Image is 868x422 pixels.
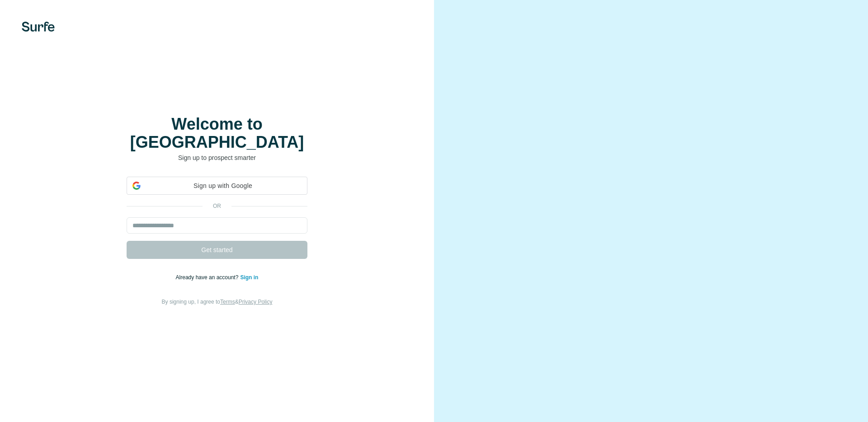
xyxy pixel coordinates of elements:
a: Sign in [240,274,258,281]
div: Sign up with Google [127,177,307,195]
span: Sign up with Google [144,181,302,191]
img: Surfe's logo [22,22,55,32]
h1: Welcome to [GEOGRAPHIC_DATA] [127,115,307,151]
span: By signing up, I agree to & [162,299,273,305]
p: or [203,202,231,210]
p: Sign up to prospect smarter [127,153,307,162]
a: Terms [220,299,235,305]
span: Already have an account? [176,274,241,281]
a: Privacy Policy [239,299,273,305]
